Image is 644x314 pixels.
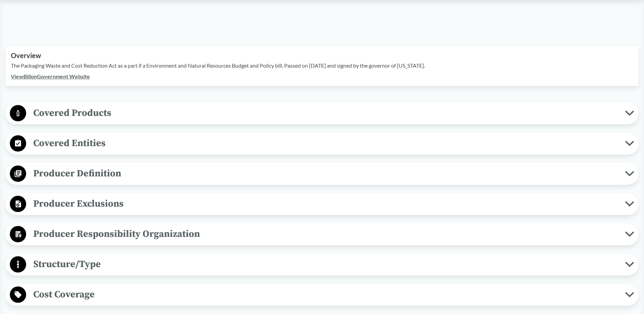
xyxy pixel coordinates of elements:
button: Structure/Type [8,256,636,273]
span: Producer Responsibility Organization [26,226,625,242]
span: Producer Definition [26,166,625,181]
button: Producer Responsibility Organization [8,226,636,243]
a: ViewBillonGovernment Website [11,73,90,80]
button: Producer Exclusions [8,195,636,213]
span: Covered Products [26,105,625,121]
span: Structure/Type [26,257,625,272]
button: Covered Products [8,105,636,122]
button: Covered Entities [8,135,636,152]
h2: Overview [11,52,633,59]
span: Covered Entities [26,136,625,151]
span: Cost Coverage [26,287,625,302]
button: Producer Definition [8,165,636,182]
button: Cost Coverage [8,286,636,303]
span: Producer Exclusions [26,196,625,211]
p: The Packaging Waste and Cost Reduction Act as a part if a Environment and Natural Resources Budge... [11,62,633,70]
